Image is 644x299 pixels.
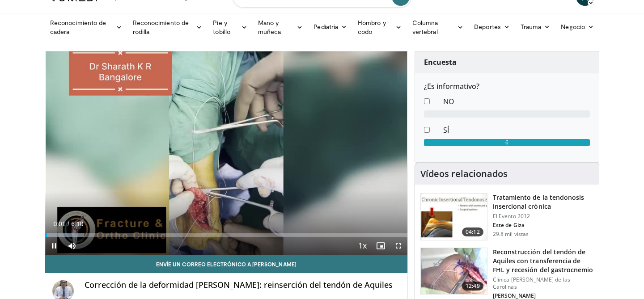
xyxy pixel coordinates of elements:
a: Columna vertebral [407,18,469,36]
font: Clínica [PERSON_NAME] de las Carolinas [493,276,570,291]
font: Este de Giza [493,221,525,229]
font: Reconocimiento de cadera [50,19,106,35]
img: ASqSTwfBDudlPt2X4xMDoxOjA4MTsiGN.150x105_q85_crop-smart_upscale.jpg [421,248,487,295]
font: Reconstrucción del tendón de Aquiles con transferencia de FHL y recesión del gastrocnemio [493,248,593,274]
font: 6 [505,139,508,146]
a: Pediatría [308,18,352,36]
button: Pause [45,237,63,255]
font: Deportes [474,23,501,30]
a: Reconocimiento de rodilla [127,18,208,36]
a: Trauma [515,18,556,36]
a: Mano y muñeca [253,18,308,36]
button: Mute [63,237,81,255]
video-js: Video Player [45,51,407,255]
span: / [68,220,69,227]
a: Pie y tobillo [208,18,253,36]
font: NO [443,97,454,106]
font: Reconocimiento de rodilla [133,19,189,35]
font: Envíe un correo electrónico a [PERSON_NAME] [156,261,297,267]
font: Negocio [561,23,585,30]
a: Negocio [555,18,599,36]
font: 04:12 [466,228,480,236]
font: SÍ [443,125,449,135]
button: Fullscreen [390,237,407,255]
a: Deportes [469,18,515,36]
span: 0:01 [53,220,65,227]
a: Hombro y codo [352,18,407,36]
font: ¿Es informativo? [424,81,479,91]
font: Hombro y codo [358,19,386,35]
font: 12:49 [466,282,480,290]
font: Pie y tobillo [213,19,230,35]
a: Envíe un correo electrónico a [PERSON_NAME] [45,255,407,273]
font: 29.8 mil vistas [493,230,529,238]
span: 6:10 [71,220,83,227]
a: 04:12 Tratamiento de la tendonosis insercional crónica El Evento 2012 Este de Giza 29.8 mil vistas [420,193,593,240]
font: Encuesta [424,57,457,67]
font: El Evento 2012 [493,212,530,220]
img: O0cEsGv5RdudyPNn4xMDoxOmtxOwKG7D_1.150x105_q85_crop-smart_upscale.jpg [421,194,487,240]
font: Columna vertebral [412,19,438,35]
button: Playback Rate [354,237,372,255]
a: Reconocimiento de cadera [45,18,127,36]
font: Pediatría [314,23,338,30]
font: Corrección de la deformidad [PERSON_NAME]: reinserción del tendón de Aquiles [85,279,393,290]
div: Progress Bar [45,233,407,237]
button: Enable picture-in-picture mode [372,237,390,255]
font: Vídeos relacionados [420,168,508,180]
font: Trauma [521,23,541,30]
font: Tratamiento de la tendonosis insercional crónica [493,193,585,211]
font: Mano y muñeca [258,19,281,35]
